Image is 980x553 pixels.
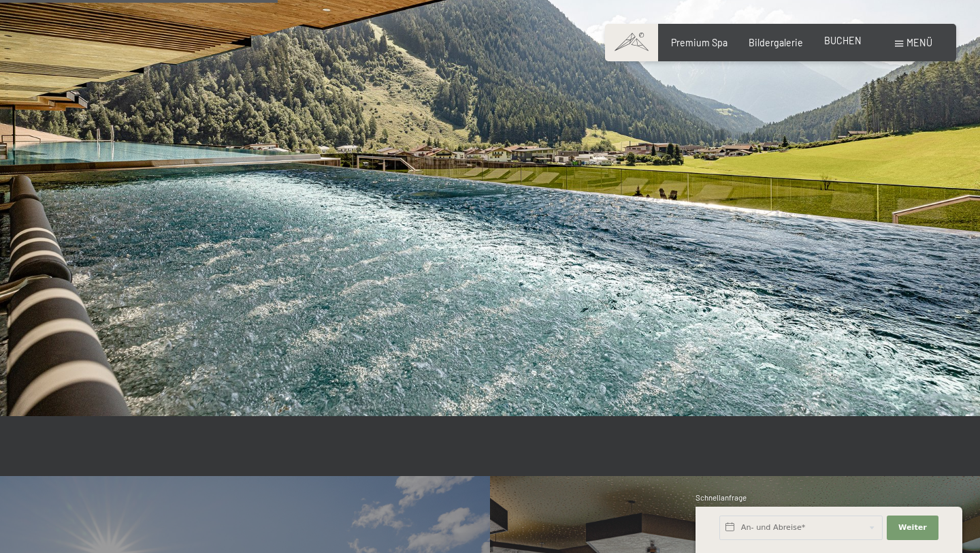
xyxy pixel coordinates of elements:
[887,516,938,540] button: Weiter
[898,522,927,533] span: Weiter
[906,37,932,48] span: Menü
[696,493,747,502] span: Schnellanfrage
[824,35,862,46] a: BUCHEN
[749,37,803,48] a: Bildergalerie
[671,37,728,48] a: Premium Spa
